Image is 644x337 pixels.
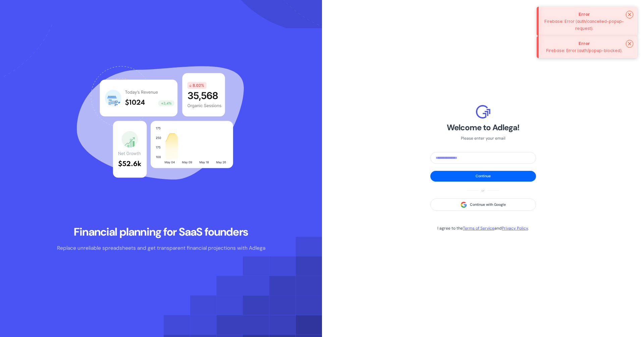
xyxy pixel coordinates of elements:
div: or [430,188,536,194]
h1: Welcome to Adlega! [430,122,536,133]
span: Continue with Google [470,202,506,208]
img: Logo [476,105,490,118]
span: Terms of Service [463,226,494,231]
button: Continue [430,171,536,182]
p: Replace unreliable spreadsheets and get transparent financial projections with Adlega [57,244,265,252]
img: google-icon [460,201,467,208]
h2: Financial planning for SaaS founders [57,225,265,239]
span: Privacy Policy [502,226,528,231]
div: Error [543,11,626,18]
button: Continue with Google [430,198,536,210]
h4: Please enter your email [430,135,536,142]
div: Firebase: Error (auth/cancelled-popup-request). [543,18,626,32]
button: Close [626,40,634,48]
div: Firebase: Error (auth/popup-blocked). [543,47,626,54]
span: I agree to the and . [437,226,529,231]
div: Error [543,40,626,47]
button: Close [626,11,634,18]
